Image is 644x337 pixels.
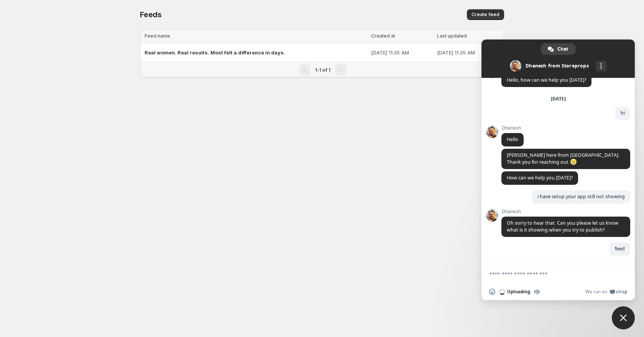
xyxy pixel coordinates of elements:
span: We run on [585,289,607,295]
a: We run onCrisp [585,289,627,295]
span: Crisp [616,289,627,295]
span: Insert an emoji [489,289,495,295]
span: Created at [371,33,395,39]
button: Create feed [467,9,504,20]
p: [DATE] 11:35 AM [437,49,499,56]
nav: Pagination [140,62,504,77]
span: hi [621,110,625,116]
span: i have setup your app still not showing [537,193,625,200]
span: Dhanesh [501,125,524,131]
span: 1-1 of 1 [315,67,330,73]
div: [DATE] [551,97,566,101]
span: How can we help you [DATE]? [507,174,573,181]
textarea: Compose your message... [489,264,612,283]
span: Feeds [140,10,162,19]
span: Audio message [534,289,540,295]
span: Chat [557,43,568,55]
a: Chat [541,43,576,55]
span: feed [615,245,625,252]
span: Real women. Real results. Most felt a difference in days. [145,49,285,56]
span: Create feed [472,12,499,18]
span: Dhanesh [501,209,630,214]
span: Last updated [437,33,467,39]
span: Feed name [145,33,170,39]
span: Hello [507,136,518,143]
span: Oh sorry to hear that. Can you please let us know what is it showing when you try to publish? [507,220,618,233]
a: Close chat [612,306,635,329]
span: [PERSON_NAME] here from [GEOGRAPHIC_DATA]. Thank you for reaching out. [507,152,619,165]
p: [DATE] 11:35 AM [371,49,432,56]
